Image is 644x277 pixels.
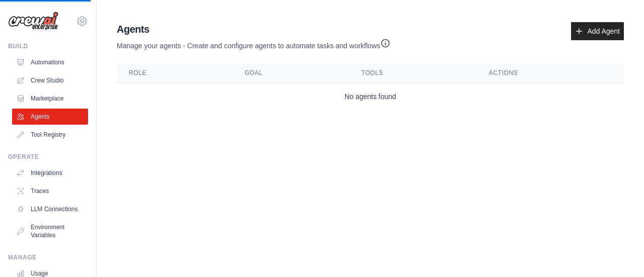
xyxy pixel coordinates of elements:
[232,63,349,83] th: Goal
[8,153,88,161] div: Operate
[477,63,624,83] th: Actions
[117,63,232,83] th: Role
[12,183,88,199] a: Traces
[8,12,58,31] img: Logo
[117,22,390,36] h2: Agents
[12,72,88,88] a: Crew Studio
[12,165,88,181] a: Integrations
[12,219,88,243] a: Environment Variables
[12,90,88,107] a: Marketplace
[8,42,88,50] div: Build
[12,54,88,70] a: Automations
[571,22,624,40] a: Add Agent
[12,109,88,125] a: Agents
[8,253,88,261] div: Manage
[12,201,88,217] a: LLM Connections
[349,63,476,83] th: Tools
[117,36,390,51] p: Manage your agents - Create and configure agents to automate tasks and workflows
[117,83,624,110] td: No agents found
[12,127,88,143] a: Tool Registry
